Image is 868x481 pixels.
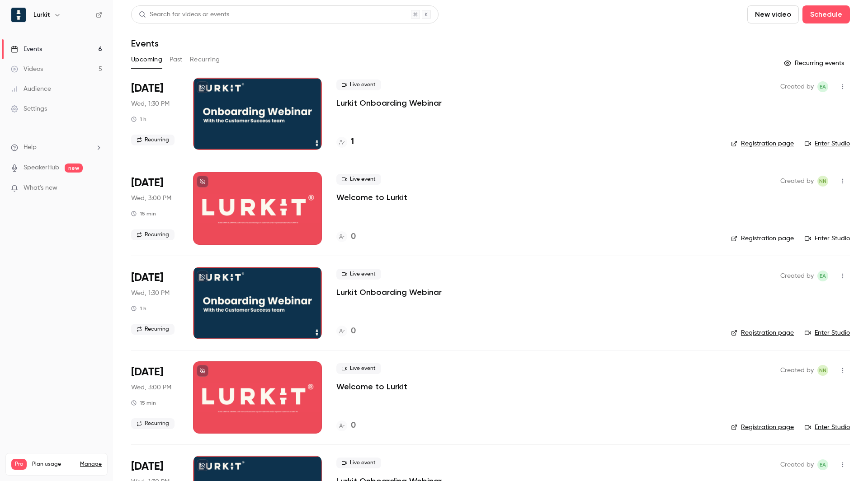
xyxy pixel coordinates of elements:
[820,459,826,470] span: EA
[131,399,156,406] div: 15 min
[131,38,159,49] h1: Events
[780,365,814,376] span: Created by
[780,81,814,92] span: Created by
[747,5,799,23] button: New video
[780,271,814,281] span: Created by
[336,381,407,392] a: Welcome to Lurkit
[731,423,794,432] a: Registration page
[336,269,381,280] span: Live event
[336,420,356,432] a: 0
[731,234,794,243] a: Registration page
[805,139,850,148] a: Enter Studio
[11,45,42,54] div: Events
[32,461,75,468] span: Plan usage
[731,328,794,337] a: Registration page
[131,194,171,203] span: Wed, 3:00 PM
[351,325,356,337] h4: 0
[11,104,47,113] div: Settings
[817,365,828,376] span: Natalia Nobrega
[11,65,43,74] div: Videos
[80,461,102,468] a: Manage
[805,328,850,337] a: Enter Studio
[817,176,828,187] span: Natalia Nobrega
[170,52,183,67] button: Past
[805,423,850,432] a: Enter Studio
[336,287,442,298] a: Lurkit Onboarding Webinar
[817,81,828,92] span: Etienne Amarilla
[351,136,354,148] h4: 1
[24,163,59,173] a: SpeakerHub
[351,420,356,432] h4: 0
[131,52,162,67] button: Upcoming
[131,229,175,240] span: Recurring
[780,176,814,187] span: Created by
[820,81,826,92] span: EA
[131,418,175,429] span: Recurring
[780,56,850,70] button: Recurring events
[139,10,229,19] div: Search for videos or events
[131,267,179,339] div: Sep 24 Wed, 1:30 PM (Europe/Stockholm)
[780,459,814,470] span: Created by
[336,231,356,243] a: 0
[11,459,27,470] span: Pro
[336,136,354,148] a: 1
[131,172,179,244] div: Sep 17 Wed, 3:00 PM (Europe/Stockholm)
[24,143,37,152] span: Help
[819,176,826,187] span: NN
[131,289,170,298] span: Wed, 1:30 PM
[131,135,175,145] span: Recurring
[131,210,156,217] div: 15 min
[336,458,381,468] span: Live event
[24,183,57,193] span: What's new
[336,325,356,337] a: 0
[131,81,163,96] span: [DATE]
[11,143,102,152] li: help-dropdown-opener
[336,79,381,90] span: Live event
[131,305,146,312] div: 1 h
[131,116,146,123] div: 1 h
[819,365,826,376] span: NN
[131,176,163,190] span: [DATE]
[131,99,170,108] span: Wed, 1:30 PM
[65,163,83,173] span: new
[351,231,356,243] h4: 0
[33,10,50,19] h6: Lurkit
[11,8,26,22] img: Lurkit
[731,139,794,148] a: Registration page
[131,459,163,474] span: [DATE]
[820,271,826,281] span: EA
[817,459,828,470] span: Etienne Amarilla
[131,324,175,335] span: Recurring
[131,271,163,285] span: [DATE]
[190,52,220,67] button: Recurring
[131,78,179,150] div: Sep 17 Wed, 1:30 PM (Europe/Stockholm)
[11,84,51,93] div: Audience
[336,363,381,374] span: Live event
[817,271,828,281] span: Etienne Amarilla
[336,98,442,108] a: Lurkit Onboarding Webinar
[131,365,163,379] span: [DATE]
[131,361,179,434] div: Sep 24 Wed, 3:00 PM (Europe/Stockholm)
[336,174,381,185] span: Live event
[336,192,407,203] a: Welcome to Lurkit
[131,383,171,392] span: Wed, 3:00 PM
[805,234,850,243] a: Enter Studio
[802,5,850,23] button: Schedule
